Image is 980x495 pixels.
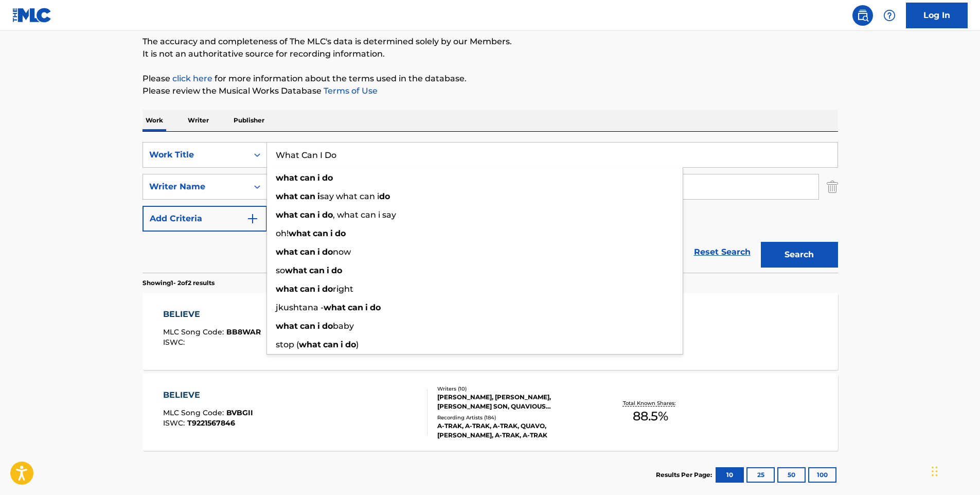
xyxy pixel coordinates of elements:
strong: can [323,340,338,349]
strong: do [345,340,356,349]
button: 100 [808,467,836,483]
span: ISWC : [163,418,187,428]
img: MLC Logo [12,8,52,23]
a: Log In [906,3,968,28]
p: Results Per Page: [656,470,715,480]
div: Help [879,5,900,26]
strong: i [317,191,320,201]
div: Drag [932,456,938,487]
strong: what [276,173,298,183]
img: help [883,9,896,22]
p: Total Known Shares: [623,399,678,407]
strong: what [276,210,298,220]
a: Public Search [852,5,873,26]
p: Showing 1 - 2 of 2 results [142,278,215,288]
strong: do [322,210,333,220]
p: Publisher [230,110,268,131]
p: It is not an authoritative source for recording information. [142,48,838,60]
span: ) [356,340,359,349]
img: 9d2ae6d4665cec9f34b9.svg [246,213,259,225]
div: BELIEVE [163,389,253,401]
button: Search [761,242,838,268]
strong: can [309,266,325,275]
strong: i [317,247,320,257]
strong: what [276,191,298,201]
strong: do [331,266,342,275]
span: jkushtana - [276,303,324,312]
a: BELIEVEMLC Song Code:BVBGIIISWC:T9221567846Writers (10)[PERSON_NAME], [PERSON_NAME], [PERSON_NAME... [142,374,838,451]
strong: can [313,228,328,238]
strong: can [348,303,363,312]
span: so [276,266,285,275]
strong: do [335,228,346,238]
strong: what [299,340,321,349]
strong: i [330,228,333,238]
strong: i [341,340,343,349]
p: Writer [185,110,212,131]
iframe: Chat Widget [929,446,980,495]
strong: do [322,247,333,257]
a: BELIEVEMLC Song Code:BB8WARISWC:Writers (2)[PERSON_NAME] [PERSON_NAME]Recording Artists (0)Total ... [142,293,838,370]
strong: i [317,284,320,294]
span: oh! [276,228,289,238]
strong: what [285,266,307,275]
strong: i [317,321,320,331]
span: MLC Song Code : [163,327,226,337]
strong: can [300,284,315,294]
a: Terms of Use [322,86,378,96]
p: Work [142,110,166,131]
button: 50 [777,467,806,483]
span: T9221567846 [187,418,235,428]
div: Writer Name [149,181,242,193]
span: now [333,247,351,257]
strong: i [317,210,320,220]
div: BELIEVE [163,308,261,321]
strong: can [300,247,315,257]
span: say what can i [320,191,379,201]
strong: can [300,321,315,331]
strong: i [327,266,329,275]
span: , what can i say [333,210,396,220]
strong: what [289,228,311,238]
span: BVBGII [226,408,253,417]
strong: i [365,303,368,312]
img: search [857,9,869,22]
span: ISWC : [163,338,187,347]
span: BB8WAR [226,327,261,337]
strong: what [276,284,298,294]
strong: i [317,173,320,183]
strong: do [379,191,390,201]
a: click here [172,74,212,83]
strong: what [276,321,298,331]
strong: what [276,247,298,257]
button: Add Criteria [142,206,267,232]
strong: can [300,210,315,220]
strong: can [300,173,315,183]
strong: what [324,303,346,312]
form: Search Form [142,142,838,273]
strong: do [322,321,333,331]
strong: can [300,191,315,201]
span: baby [333,321,354,331]
div: Recording Artists ( 184 ) [437,414,593,421]
p: Please review the Musical Works Database [142,85,838,97]
div: Work Title [149,149,242,161]
strong: do [322,173,333,183]
span: 88.5 % [633,407,668,426]
div: [PERSON_NAME], [PERSON_NAME], [PERSON_NAME] SON, QUAVIOUS [PERSON_NAME], [PERSON_NAME], [PERSON_N... [437,393,593,411]
img: Delete Criterion [827,174,838,200]
strong: do [322,284,333,294]
p: Please for more information about the terms used in the database. [142,73,838,85]
button: 10 [716,467,744,483]
span: right [333,284,353,294]
div: A-TRAK, A-TRAK, A-TRAK, QUAVO, [PERSON_NAME], A-TRAK, A-TRAK [437,421,593,440]
strong: do [370,303,381,312]
p: The accuracy and completeness of The MLC's data is determined solely by our Members. [142,36,838,48]
span: stop ( [276,340,299,349]
button: 25 [746,467,775,483]
span: MLC Song Code : [163,408,226,417]
a: Reset Search [689,241,756,263]
div: Writers ( 10 ) [437,385,593,393]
